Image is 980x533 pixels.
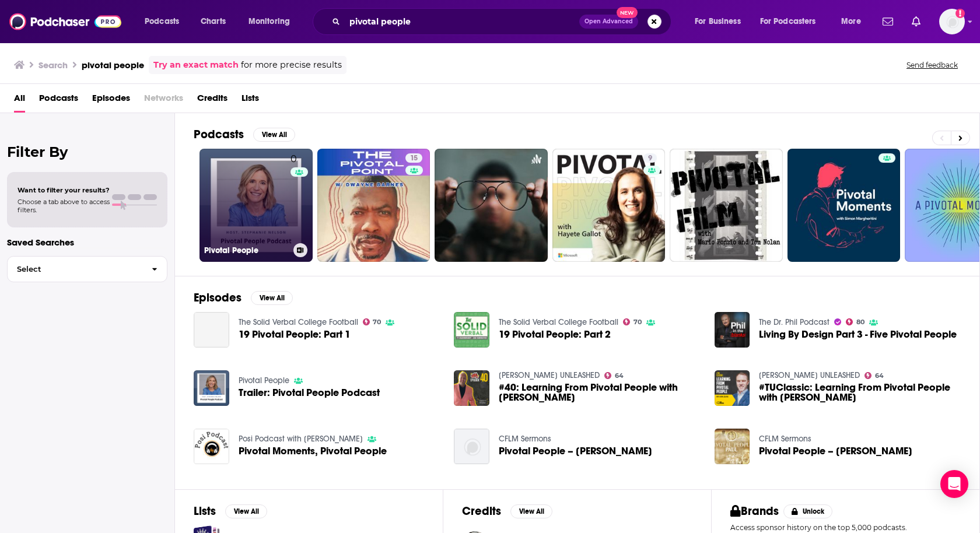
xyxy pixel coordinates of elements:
[410,153,418,164] span: 15
[240,12,305,31] button: open menu
[194,504,216,518] h2: Lists
[225,504,267,518] button: View All
[623,318,642,325] a: 70
[499,383,701,402] a: #40: Learning From Pivotal People with John LeBlanc
[194,127,295,142] a: PodcastsView All
[499,329,611,339] a: 19 Pivotal People: Part 2
[846,318,864,325] a: 80
[242,89,259,113] span: Lists
[193,12,233,31] a: Charts
[648,153,652,164] span: 9
[204,246,289,255] h3: Pivotal People
[7,237,167,248] p: Saved Searches
[856,320,864,325] span: 80
[7,143,167,160] h2: Filter By
[604,372,624,379] a: 64
[239,317,358,327] a: The Solid Verbal College Football
[759,446,912,456] a: Pivotal People – Paul
[956,9,965,18] svg: Add a profile image
[153,58,239,72] a: Try an exact match
[687,12,755,31] button: open menu
[290,153,308,243] div: 0
[373,320,381,325] span: 70
[695,13,741,30] span: For Business
[715,429,750,464] a: Pivotal People – Paul
[499,383,701,402] span: #40: Learning From Pivotal People with [PERSON_NAME]
[249,13,290,30] span: Monitoring
[939,9,965,34] button: Show profile menu
[92,89,130,113] span: Episodes
[317,149,430,262] a: 15
[759,329,957,339] span: Living By Design Part 3 - Five Pivotal People
[345,12,579,31] input: Search podcasts, credits, & more...
[939,9,965,34] span: Logged in as heidi.egloff
[14,89,25,113] a: All
[194,290,293,305] a: EpisodesView All
[552,149,666,262] a: 9
[454,429,489,464] img: Pivotal People – Paul
[17,198,110,214] span: Choose a tab above to access filters.
[38,59,68,71] h3: Search
[197,89,228,113] a: Credits
[633,320,642,325] span: 70
[201,13,226,30] span: Charts
[759,383,961,402] span: #TUClassic: Learning From Pivotal People with [PERSON_NAME]
[462,504,501,518] h2: Credits
[760,13,816,30] span: For Podcasters
[864,372,884,379] a: 64
[584,19,633,24] span: Open Advanced
[617,7,638,18] span: New
[253,128,295,142] button: View All
[841,13,861,30] span: More
[145,13,179,30] span: Podcasts
[510,504,552,518] button: View All
[82,59,144,71] h3: pivotal people
[194,370,229,406] img: Trailer: Pivotal People Podcast
[454,370,489,406] a: #40: Learning From Pivotal People with John LeBlanc
[454,312,489,348] img: 19 Pivotal People: Part 2
[239,329,351,339] a: 19 Pivotal People: Part 1
[759,317,829,327] a: The Dr. Phil Podcast
[783,504,833,518] button: Unlock
[363,318,381,325] a: 70
[8,265,142,273] span: Select
[759,434,811,444] a: CFLM Sermons
[940,470,968,498] div: Open Intercom Messenger
[194,127,244,142] h2: Podcasts
[499,370,600,380] a: JAYSON WALLER UNLEASHED
[875,373,884,378] span: 64
[462,504,552,518] a: CreditsView All
[499,446,652,456] span: Pivotal People – [PERSON_NAME]
[752,12,833,31] button: open menu
[833,12,876,31] button: open menu
[939,9,965,34] img: User Profile
[405,153,422,163] a: 15
[730,504,779,518] h2: Brands
[194,429,229,464] img: Pivotal Moments, Pivotal People
[324,8,682,35] div: Search podcasts, credits, & more...
[194,504,267,518] a: ListsView All
[17,186,110,194] span: Want to filter your results?
[579,15,638,29] button: Open AdvancedNew
[194,290,242,305] h2: Episodes
[241,58,342,72] span: for more precise results
[715,370,750,406] a: #TUClassic: Learning From Pivotal People with John LeBlanc
[907,12,925,31] a: Show notifications dropdown
[715,312,750,348] img: Living By Design Part 3 - Five Pivotal People
[239,446,387,456] a: Pivotal Moments, Pivotal People
[903,60,961,70] button: Send feedback
[499,446,652,456] a: Pivotal People – Paul
[730,523,961,532] p: Access sponsor history on the top 5,000 podcasts.
[39,89,78,113] a: Podcasts
[199,149,313,262] a: 0Pivotal People
[9,10,121,33] a: Podchaser - Follow, Share and Rate Podcasts
[499,317,618,327] a: The Solid Verbal College Football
